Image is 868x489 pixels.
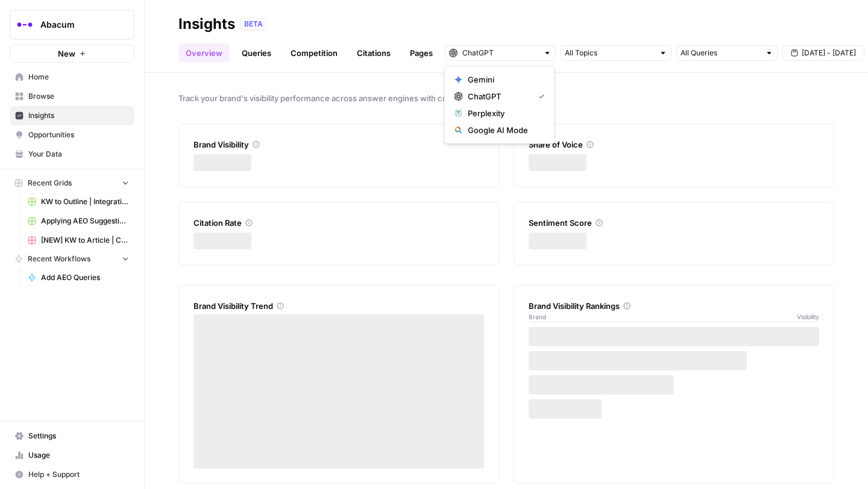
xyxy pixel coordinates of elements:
span: Opportunities [28,129,129,140]
button: New [10,45,134,63]
span: Insights [28,110,129,121]
span: Abacum [40,19,113,31]
a: Home [10,67,134,87]
a: [NEW] KW to Article | Cohort Grid [22,231,134,250]
span: Brand [529,312,546,322]
span: Recent Grids [28,178,72,188]
div: BETA [240,18,267,30]
span: ChatGPT [468,90,529,102]
a: Pages [403,43,440,63]
span: Your Data [28,149,129,160]
span: KW to Outline | Integration Pages Grid [41,196,129,207]
a: Your Data [10,145,134,164]
div: Brand Visibility [193,139,484,151]
div: Citation Rate [193,217,484,229]
span: Gemini [468,73,540,86]
span: Usage [28,450,129,461]
span: Add AEO Queries [41,272,129,283]
span: Settings [28,431,129,441]
span: Home [28,72,129,83]
div: Brand Visibility Trend [193,300,484,312]
button: [DATE] - [DATE] [782,45,864,61]
img: Abacum Logo [14,14,36,36]
span: Help + Support [28,469,129,480]
a: Browse [10,87,134,106]
input: ChatGPT [462,47,538,59]
span: [DATE] - [DATE] [802,48,856,58]
button: Recent Workflows [10,250,134,268]
span: [NEW] KW to Article | Cohort Grid [41,235,129,246]
a: Citations [350,43,398,63]
span: Visibility [797,312,819,322]
a: Opportunities [10,125,134,145]
span: Perplexity [468,107,540,119]
span: New [58,48,75,60]
div: Sentiment Score [529,217,819,229]
span: Recent Workflows [28,254,90,264]
a: Overview [178,43,230,63]
button: Help + Support [10,465,134,484]
span: Google AI Mode [468,124,540,136]
span: Applying AEO Suggestions [41,216,129,226]
button: Recent Grids [10,174,134,192]
div: Share of Voice [529,139,819,151]
button: Workspace: Abacum [10,10,134,40]
span: Track your brand's visibility performance across answer engines with comprehensive metrics. [178,92,834,104]
a: Insights [10,106,134,125]
a: Usage [10,446,134,465]
span: Browse [28,91,129,102]
a: Add AEO Queries [22,268,134,287]
div: Brand Visibility Rankings [529,300,819,312]
a: Competition [283,43,345,63]
a: Settings [10,426,134,446]
input: All Queries [681,47,760,59]
div: Insights [178,14,235,34]
a: Applying AEO Suggestions [22,211,134,231]
a: Queries [234,43,278,63]
a: KW to Outline | Integration Pages Grid [22,192,134,211]
input: All Topics [565,47,654,59]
